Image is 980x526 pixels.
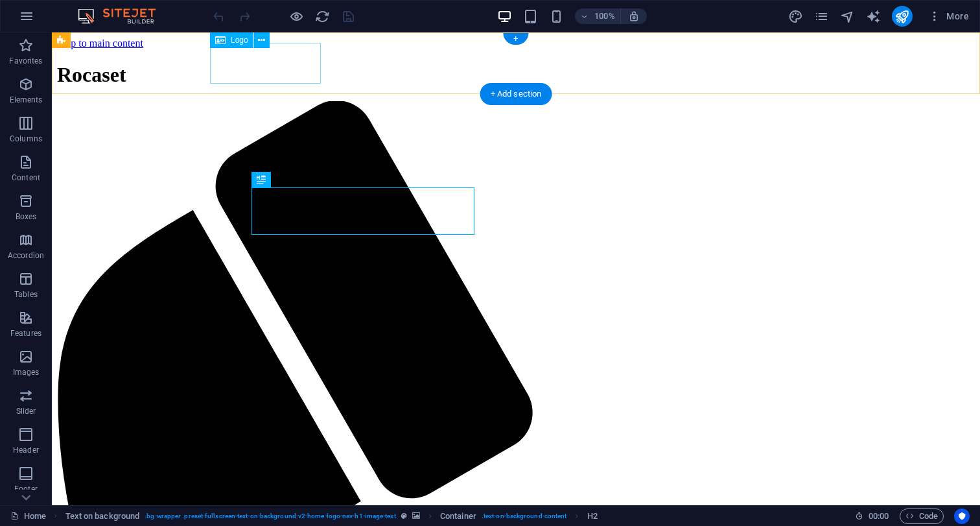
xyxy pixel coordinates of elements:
[288,8,304,24] button: Click here to leave preview mode and continue editing
[65,508,598,524] nav: breadcrumb
[840,8,856,24] button: navigator
[954,508,970,524] button: Usercentrics
[866,8,881,24] button: text_generator
[878,511,880,521] span: :
[5,5,91,16] a: Skip to main content
[866,9,881,24] i: AI Writer
[9,56,42,66] p: Favorites
[788,9,803,24] i: Design (Ctrl+Alt+Y)
[13,445,39,455] p: Header
[10,134,42,144] p: Columns
[65,508,140,524] span: Click to select. Double-click to edit
[855,508,889,524] h6: Session time
[8,250,44,261] p: Accordion
[923,6,974,27] button: More
[814,8,830,24] button: pages
[314,8,330,24] button: reload
[905,508,938,524] span: Code
[145,508,395,524] span: . bg-wrapper .preset-fullscreen-text-on-background-v2-home-logo-nav-h1-image-text
[401,512,407,520] i: This element is a customizable preset
[10,508,46,524] a: Click to cancel selection. Double-click to open Pages
[315,9,330,24] i: Reload page
[840,9,855,24] i: Navigator
[900,508,944,524] button: Code
[16,211,37,222] p: Boxes
[10,95,43,105] p: Elements
[14,289,38,300] p: Tables
[869,508,889,524] span: 00 00
[894,9,909,24] i: Publish
[480,83,552,105] div: + Add section
[14,484,38,494] p: Footer
[10,328,41,339] p: Features
[16,406,36,416] p: Slider
[412,512,420,520] i: This element contains a background
[928,10,969,23] span: More
[503,33,528,45] div: +
[231,36,248,44] span: Logo
[440,508,476,524] span: Click to select. Double-click to edit
[482,508,567,524] span: . text-on-background-content
[587,508,598,524] span: Click to select. Double-click to edit
[13,367,40,377] p: Images
[12,173,40,183] p: Content
[892,6,913,27] button: publish
[575,8,621,24] button: 100%
[628,10,640,22] i: On resize automatically adjust zoom level to fit chosen device.
[594,8,615,24] h6: 100%
[75,8,172,24] img: Editor Logo
[814,9,829,24] i: Pages (Ctrl+Alt+S)
[788,8,804,24] button: design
